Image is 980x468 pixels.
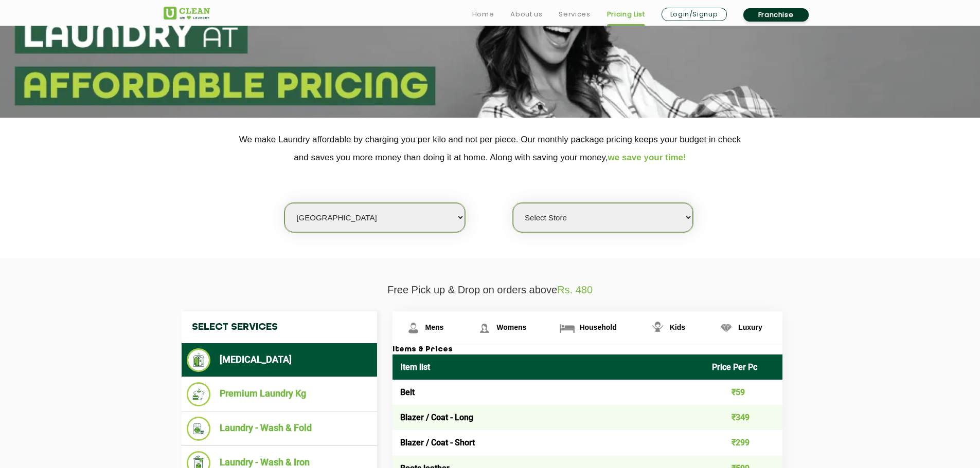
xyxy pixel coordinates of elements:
[187,417,211,441] img: Laundry - Wash & Fold
[187,417,372,441] li: Laundry - Wash & Fold
[704,380,782,405] td: ₹59
[425,323,444,331] span: Mens
[579,323,616,331] span: Household
[187,382,372,406] li: Premium Laundry Kg
[662,8,727,21] a: Login/Signup
[717,319,735,337] img: Luxury
[472,8,494,21] a: Home
[558,319,576,337] img: Household
[649,319,667,337] img: Kids
[475,319,493,337] img: Womens
[704,354,782,380] th: Price Per Pc
[164,130,817,166] p: We make Laundry affordable by charging you per kilo and not per piece. Our monthly package pricin...
[393,345,782,354] h3: Items & Prices
[608,153,686,162] span: we save your time!
[393,354,705,380] th: Item list
[182,311,377,343] h4: Select Services
[393,430,705,455] td: Blazer / Coat - Short
[404,319,422,337] img: Mens
[187,348,372,372] li: [MEDICAL_DATA]
[559,8,590,21] a: Services
[164,7,210,20] img: UClean Laundry and Dry Cleaning
[187,348,211,372] img: Dry Cleaning
[187,382,211,406] img: Premium Laundry Kg
[510,8,542,21] a: About us
[607,8,645,21] a: Pricing List
[393,405,705,430] td: Blazer / Coat - Long
[738,323,762,331] span: Luxury
[670,323,685,331] span: Kids
[393,380,705,405] td: Belt
[496,323,526,331] span: Womens
[557,284,593,295] span: Rs. 480
[704,430,782,455] td: ₹299
[743,8,809,22] a: Franchise
[704,405,782,430] td: ₹349
[164,284,817,296] p: Free Pick up & Drop on orders above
